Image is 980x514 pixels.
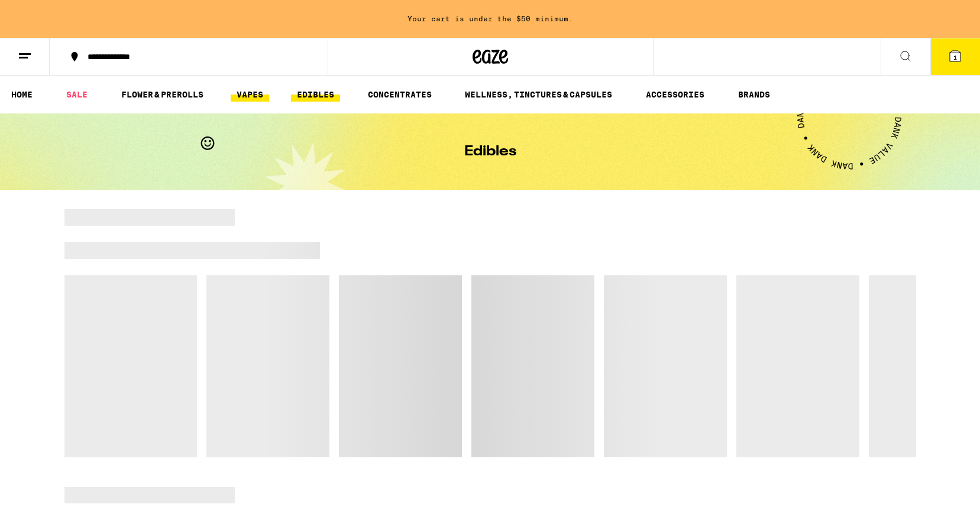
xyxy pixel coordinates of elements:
span: 1 [953,54,957,61]
h1: Edibles [464,145,516,159]
a: HOME [5,87,38,102]
a: EDIBLES [291,87,340,102]
a: SALE [60,87,93,102]
a: VAPES [231,87,269,102]
a: CONCENTRATES [362,87,438,102]
a: ACCESSORIES [640,87,710,102]
a: FLOWER & PREROLLS [115,87,209,102]
a: WELLNESS, TINCTURES & CAPSULES [459,87,618,102]
button: 1 [930,38,980,75]
button: Redirect to URL [1,1,646,86]
a: BRANDS [732,87,776,102]
span: Hi. Need any help? [7,8,85,18]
